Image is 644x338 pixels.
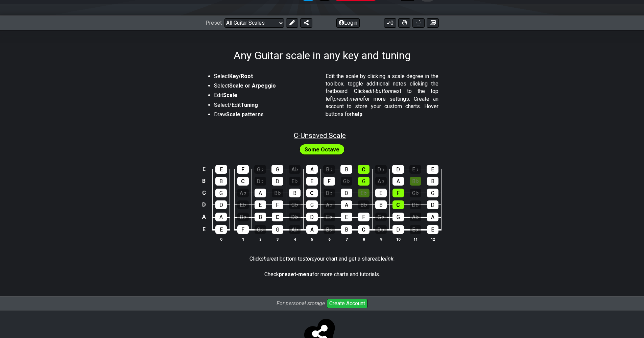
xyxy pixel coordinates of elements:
[338,236,355,243] th: 7
[392,225,404,234] div: D
[324,177,335,186] div: F
[375,177,387,186] div: A♭
[254,165,266,174] div: G♭
[358,213,369,221] div: F
[358,177,369,186] div: G
[229,73,253,79] strong: Key/Root
[410,177,421,186] div: B♭
[306,213,318,221] div: D
[286,236,303,243] th: 4
[305,145,339,154] span: First enable full edit mode to edit
[252,236,269,243] th: 2
[272,213,283,221] div: C
[358,200,369,209] div: B♭
[306,225,318,234] div: A
[214,101,317,111] li: Select/Edit
[303,236,320,243] th: 5
[234,236,252,243] th: 1
[237,200,249,209] div: E♭
[341,213,352,221] div: E
[241,102,258,108] strong: Tuning
[237,177,249,186] div: C
[384,18,396,28] button: 0
[336,18,360,28] button: Login
[200,187,208,199] td: G
[427,213,438,221] div: A
[261,256,274,262] em: share
[255,200,266,209] div: E
[200,164,208,175] td: E
[327,299,367,308] button: Create Account
[237,225,249,234] div: F
[286,18,298,28] button: Edit Preset
[306,200,318,209] div: G
[320,236,338,243] th: 6
[375,165,387,174] div: D♭
[300,18,312,28] button: Share Preset
[341,225,352,234] div: B
[215,200,227,209] div: D
[289,225,301,234] div: A♭
[214,92,317,101] li: Edit
[289,165,301,174] div: A♭
[424,236,441,243] th: 12
[272,189,283,197] div: B♭
[200,211,208,223] td: A
[249,255,395,263] p: Click at bottom to your chart and get a shareable .
[365,88,391,94] em: edit-button
[352,111,362,117] strong: help
[306,165,318,174] div: A
[269,236,286,243] th: 3
[375,189,387,197] div: E
[237,189,249,197] div: A♭
[375,225,387,234] div: D♭
[324,200,335,209] div: A♭
[324,189,335,197] div: D♭
[255,189,266,197] div: A
[427,165,438,174] div: E
[234,49,411,62] h1: Any Guitar scale in any key and tuning
[392,213,404,221] div: G
[215,225,227,234] div: E
[341,189,352,197] div: D
[412,18,425,28] button: Print
[226,111,264,118] strong: Scale patterns
[427,189,438,197] div: G
[427,225,438,234] div: E
[389,236,407,243] th: 10
[206,20,222,26] span: Preset
[410,200,421,209] div: D♭
[224,18,284,28] select: Preset
[279,271,312,277] strong: preset-menu
[289,200,301,209] div: G♭
[323,165,335,174] div: B♭
[277,300,325,307] i: For personal storage
[229,82,276,89] strong: Scale or Arpeggio
[334,96,363,102] em: preset-menu
[392,177,404,186] div: A
[200,223,208,236] td: E
[213,236,230,243] th: 0
[223,92,237,98] strong: Scale
[215,189,227,197] div: G
[306,177,318,186] div: E
[215,177,227,186] div: B
[289,177,301,186] div: E♭
[340,165,352,174] div: B
[214,82,317,92] li: Select
[264,271,380,278] p: Check for more charts and tutorials.
[427,177,438,186] div: B
[272,225,283,234] div: G
[375,200,387,209] div: B
[392,189,404,197] div: F
[214,73,317,82] li: Select
[306,189,318,197] div: C
[237,213,249,221] div: B♭
[392,165,404,174] div: D
[398,18,410,28] button: Toggle Dexterity for all fretkits
[410,189,421,197] div: G♭
[237,165,249,174] div: F
[358,189,369,197] div: E♭
[326,73,438,118] p: Edit the scale by clicking a scale degree in the toolbox, toggle additional notes clicking the fr...
[289,189,301,197] div: B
